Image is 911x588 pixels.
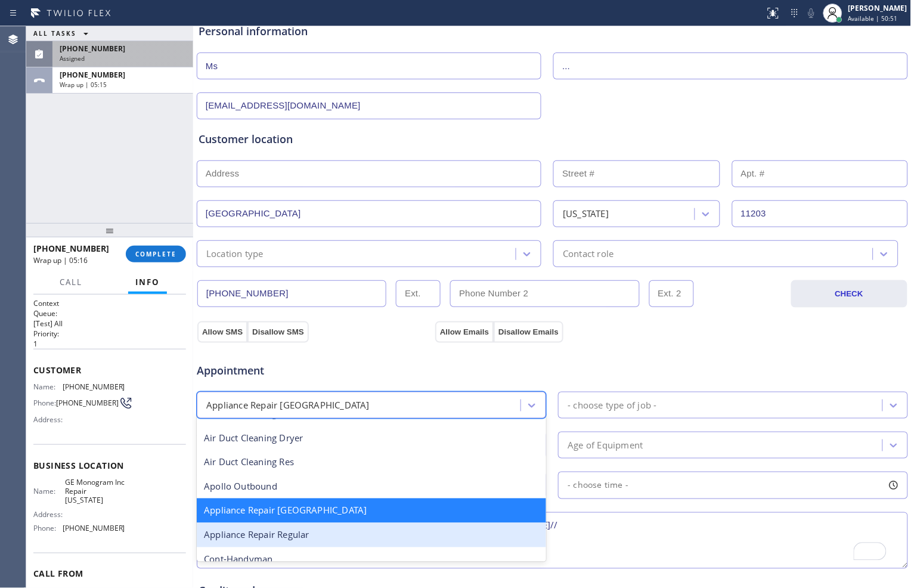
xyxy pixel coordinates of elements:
[199,23,906,39] div: Personal information
[791,280,907,308] button: CHECK
[33,243,109,254] span: [PHONE_NUMBER]
[33,510,65,519] span: Address:
[197,523,546,547] div: Appliance Repair Regular
[197,200,541,227] input: City
[128,271,167,294] button: Info
[568,398,656,412] div: - choose type of job -
[803,5,820,21] button: Mute
[649,280,694,307] input: Ext. 2
[197,52,541,79] input: First Name
[65,478,125,505] span: GE Monogram Inc Repair [US_STATE]
[63,524,125,533] span: [PHONE_NUMBER]
[199,131,906,147] div: Customer location
[60,277,82,287] span: Call
[33,398,56,407] span: Phone:
[732,200,908,227] input: ZIP
[206,247,264,261] div: Location type
[396,280,441,307] input: Ext.
[197,512,908,569] textarea: To enrich screen reader interactions, please activate Accessibility in Grammarly extension settings
[33,568,186,580] span: Call From
[197,160,541,187] input: Address
[135,277,160,287] span: Info
[197,499,546,523] div: Appliance Repair [GEOGRAPHIC_DATA]
[60,54,85,63] span: Assigned
[197,450,546,475] div: Air Duct Cleaning Res
[63,382,125,391] span: [PHONE_NUMBER]
[563,207,609,221] div: [US_STATE]
[56,398,119,407] span: [PHONE_NUMBER]
[197,547,546,572] div: Cont-Handyman
[197,92,541,119] input: Email
[450,280,639,307] input: Phone Number 2
[135,250,176,258] span: COMPLETE
[26,26,100,41] button: ALL TASKS
[33,329,186,339] h2: Priority:
[568,438,643,452] div: Age of Equipment
[848,14,898,23] span: Available | 50:51
[247,321,309,343] button: Disallow SMS
[33,298,186,308] h1: Context
[33,524,63,533] span: Phone:
[568,479,628,491] span: - choose time -
[553,52,907,79] input: Last Name
[126,246,186,262] button: COMPLETE
[33,364,186,376] span: Customer
[33,487,65,496] span: Name:
[33,255,88,265] span: Wrap up | 05:16
[197,475,546,499] div: Apollo Outbound
[435,321,494,343] button: Allow Emails
[60,70,125,80] span: [PHONE_NUMBER]
[197,280,386,307] input: Phone Number
[33,318,186,329] p: [Test] All
[848,3,907,13] div: [PERSON_NAME]
[33,460,186,471] span: Business location
[197,426,546,451] div: Air Duct Cleaning Dryer
[197,321,247,343] button: Allow SMS
[60,81,107,89] span: Wrap up | 05:15
[33,339,186,349] p: 1
[197,363,432,379] span: Appointment
[33,415,65,424] span: Address:
[494,321,563,343] button: Disallow Emails
[33,29,76,38] span: ALL TASKS
[60,44,125,54] span: [PHONE_NUMBER]
[553,160,720,187] input: Street #
[563,247,613,261] div: Contact role
[52,271,89,294] button: Call
[206,398,370,412] div: Appliance Repair [GEOGRAPHIC_DATA]
[732,160,908,187] input: Apt. #
[33,382,63,391] span: Name:
[33,308,186,318] h2: Queue:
